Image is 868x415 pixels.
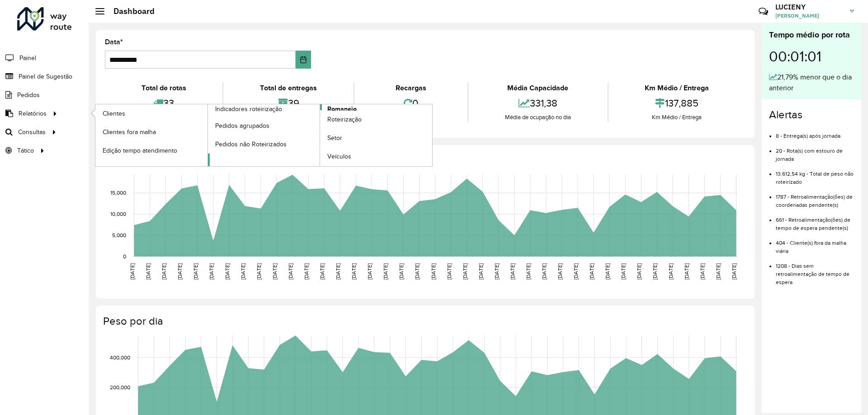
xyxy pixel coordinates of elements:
text: [DATE] [414,263,420,280]
h4: Peso por dia [103,315,745,328]
text: [DATE] [541,263,547,280]
a: Romaneio [208,104,433,166]
li: 661 - Retroalimentação(ões) de tempo de espera pendente(s) [776,209,854,232]
li: 8 - Entrega(s) após jornada [776,125,854,140]
text: [DATE] [145,263,151,280]
span: Pedidos [17,90,40,100]
text: [DATE] [478,263,484,280]
h2: Dashboard [104,6,155,16]
span: Pedidos agrupados [215,121,269,131]
div: 21,79% menor que o dia anterior [769,72,854,93]
h3: LUCIENY [775,3,843,11]
div: 137,885 [611,93,743,113]
text: 200,000 [110,384,130,390]
a: Veículos [320,148,432,166]
text: [DATE] [462,263,468,280]
text: [DATE] [303,263,309,280]
text: [DATE] [557,263,563,280]
a: Contato Rápido [754,2,773,21]
div: 00:01:01 [769,41,854,72]
text: [DATE] [256,263,262,280]
span: Consultas [18,127,46,137]
text: [DATE] [319,263,325,280]
div: Recargas [357,83,465,93]
text: 0 [123,253,126,259]
div: 39 [226,93,351,113]
text: 10,000 [110,211,126,217]
a: Clientes [95,104,208,122]
label: Data [105,37,123,47]
text: [DATE] [351,263,357,280]
span: Veículos [327,152,351,161]
a: Roteirização [320,111,432,129]
text: [DATE] [129,263,135,280]
span: Romaneio [327,104,357,114]
text: [DATE] [573,263,579,280]
text: [DATE] [589,263,594,280]
li: 20 - Rota(s) com estouro de jornada [776,140,854,163]
text: [DATE] [177,263,183,280]
text: [DATE] [446,263,452,280]
span: [PERSON_NAME] [775,12,843,20]
text: [DATE] [652,263,658,280]
text: [DATE] [208,263,214,280]
div: 331,38 [471,93,605,113]
text: [DATE] [731,263,737,280]
text: [DATE] [224,263,230,280]
div: Km Médio / Entrega [611,113,743,122]
text: [DATE] [398,263,404,280]
span: Relatórios [19,109,47,118]
button: Choose Date [296,51,311,69]
text: [DATE] [367,263,373,280]
div: 0 [357,93,465,113]
div: Tempo médio por rota [769,29,854,41]
text: [DATE] [430,263,436,280]
div: Média Capacidade [471,83,605,93]
text: [DATE] [699,263,705,280]
li: 404 - Cliente(s) fora da malha viária [776,232,854,255]
span: Clientes [103,109,125,118]
a: Clientes fora malha [95,123,208,141]
div: Total de entregas [226,83,351,93]
span: Painel [19,53,36,63]
a: Indicadores roteirização [95,104,320,166]
text: [DATE] [161,263,167,280]
text: [DATE] [715,263,721,280]
span: Painel de Sugestão [19,72,72,81]
text: 5,000 [112,232,126,238]
span: Indicadores roteirização [215,104,282,114]
text: [DATE] [272,263,278,280]
a: Pedidos não Roteirizados [208,135,320,153]
text: [DATE] [509,263,515,280]
text: [DATE] [335,263,341,280]
text: [DATE] [668,263,674,280]
span: Tático [17,146,34,155]
text: [DATE] [604,263,610,280]
div: Média de ocupação no dia [471,113,605,122]
a: Edição tempo atendimento [95,141,208,159]
div: Total de rotas [107,83,220,93]
text: [DATE] [494,263,500,280]
span: Edição tempo atendimento [103,146,177,155]
a: Setor [320,129,432,147]
li: 13.612,54 kg - Total de peso não roteirizado [776,163,854,186]
div: Km Médio / Entrega [611,83,743,93]
text: [DATE] [636,263,642,280]
span: Clientes fora malha [103,127,156,137]
text: [DATE] [525,263,531,280]
text: 400,000 [110,354,130,360]
a: Pedidos agrupados [208,117,320,135]
text: [DATE] [240,263,246,280]
li: 1787 - Retroalimentação(ões) de coordenadas pendente(s) [776,186,854,209]
span: Roteirização [327,115,362,124]
text: [DATE] [684,263,689,280]
text: [DATE] [288,263,293,280]
text: [DATE] [382,263,388,280]
text: [DATE] [620,263,626,280]
text: 15,000 [110,190,126,196]
span: Pedidos não Roteirizados [215,140,287,149]
span: Setor [327,133,342,143]
text: [DATE] [193,263,198,280]
div: 33 [107,93,220,113]
h4: Alertas [769,108,854,121]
